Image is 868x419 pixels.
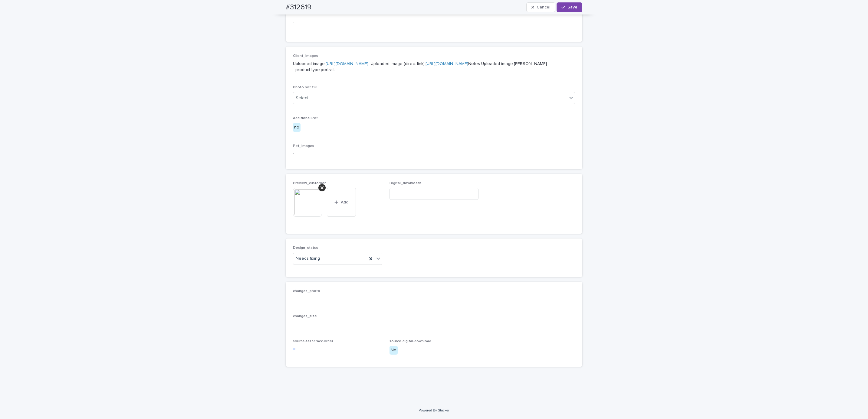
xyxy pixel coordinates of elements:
div: No [390,346,398,355]
button: Cancel [526,2,555,12]
a: [URL][DOMAIN_NAME] [426,62,468,66]
span: source-digital-download [390,339,431,343]
span: Client_Images [293,54,318,58]
p: - [293,19,575,25]
a: [URL][DOMAIN_NAME] [326,62,368,66]
button: Save [557,2,582,12]
p: - [293,321,575,327]
h2: #312619 [286,3,311,12]
span: source-fast-track-order [293,339,333,343]
p: - [293,151,575,157]
div: no [293,123,301,132]
span: Cancel [537,5,550,9]
span: Photo not OK [293,86,317,89]
span: Design_status [293,246,318,250]
p: Uploaded image: _Uploaded image (direct link): Notes Uploaded image:[PERSON_NAME] _product-type:p... [293,61,575,73]
span: Additional Pet [293,116,318,120]
span: Preview_customer [293,181,326,185]
span: changes_photo [293,289,320,293]
button: Add [327,188,356,217]
span: Pet_Images [293,144,314,148]
div: Select... [296,95,311,101]
span: Needs fixing [296,255,320,262]
span: Save [567,5,577,9]
span: changes_size [293,314,317,318]
a: Powered By Stacker [419,408,449,412]
span: Digital_downloads [390,181,422,185]
span: Add [341,200,348,204]
p: - [293,296,575,302]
